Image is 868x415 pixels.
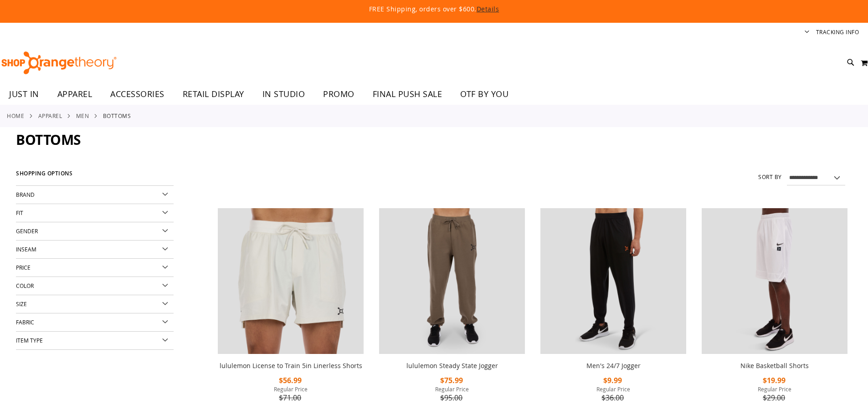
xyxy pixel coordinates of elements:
a: lululemon License to Train 5in Linerless Shorts [218,208,364,356]
span: Regular Price [540,385,686,393]
p: FREE Shipping, orders over $600. [161,5,708,14]
a: IN STUDIO [253,84,314,105]
div: Fit [16,204,174,222]
a: FINAL PUSH SALE [364,84,452,105]
a: Home [7,112,24,120]
span: $71.00 [279,393,303,403]
a: lululemon Steady State Jogger [406,361,498,370]
span: Size [16,300,27,307]
a: PROMO [314,84,364,105]
a: Product image for Nike Basketball Shorts [702,208,847,356]
span: Regular Price [702,385,847,393]
a: Product image for 24/7 Jogger [540,208,686,356]
span: FINAL PUSH SALE [373,84,442,104]
a: lululemon Steady State Jogger [379,208,525,356]
span: $19.99 [763,375,787,385]
div: Color [16,277,174,295]
span: Color [16,282,34,289]
a: OTF BY YOU [451,84,518,105]
a: RETAIL DISPLAY [174,84,253,105]
div: Fabric [16,313,174,332]
a: APPAREL [48,84,102,104]
button: Account menu [805,28,809,37]
span: Regular Price [218,385,364,393]
span: $95.00 [440,393,464,403]
span: APPAREL [57,84,92,104]
span: RETAIL DISPLAY [183,84,244,104]
span: $56.99 [279,375,303,385]
div: Size [16,295,174,313]
div: Brand [16,186,174,204]
a: MEN [76,112,89,120]
div: Item Type [16,332,174,350]
span: Price [16,264,31,271]
div: Inseam [16,241,174,259]
a: ACCESSORIES [101,84,174,105]
a: Nike Basketball Shorts [740,361,809,370]
label: Sort By [758,173,782,181]
a: lululemon License to Train 5in Linerless Shorts [220,361,362,370]
img: lululemon License to Train 5in Linerless Shorts [218,208,364,354]
span: $29.00 [763,393,786,403]
div: Price [16,259,174,277]
span: Bottoms [16,130,81,149]
img: Product image for 24/7 Jogger [540,208,686,354]
span: $36.00 [601,393,625,403]
a: Tracking Info [816,28,859,36]
img: lululemon Steady State Jogger [379,208,525,354]
span: Item Type [16,337,43,344]
span: Gender [16,227,38,235]
span: Fabric [16,318,34,326]
span: IN STUDIO [262,84,305,104]
strong: Bottoms [103,112,131,120]
strong: Shopping Options [16,166,174,186]
a: Men's 24/7 Jogger [586,361,641,370]
span: PROMO [323,84,354,104]
span: Inseam [16,246,36,253]
span: Regular Price [379,385,525,393]
span: $9.99 [603,375,623,385]
span: JUST IN [9,84,39,104]
span: OTF BY YOU [460,84,508,104]
img: Product image for Nike Basketball Shorts [702,208,847,354]
span: ACCESSORIES [110,84,164,104]
div: Gender [16,222,174,241]
span: Fit [16,209,23,216]
a: APPAREL [38,112,62,120]
a: Details [477,5,499,13]
span: $75.99 [440,375,464,385]
span: Brand [16,191,35,198]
